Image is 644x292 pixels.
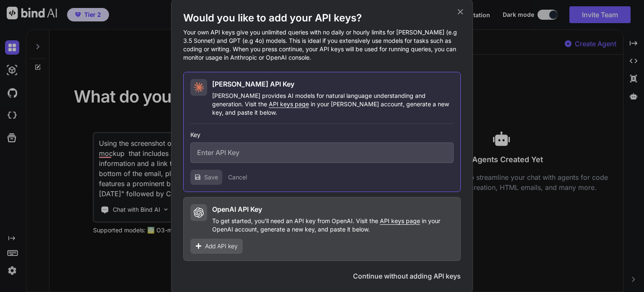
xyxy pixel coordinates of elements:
h1: Would you like to add your API keys? [183,11,461,25]
h3: Key [190,131,454,139]
span: Save [204,173,218,182]
button: Cancel [228,173,247,182]
button: Save [190,170,222,185]
span: API keys page [269,100,309,108]
p: Your own API keys give you unlimited queries with no daily or hourly limits for [PERSON_NAME] (e.... [183,28,461,62]
h2: [PERSON_NAME] API Key [212,79,294,89]
p: [PERSON_NAME] provides AI models for natural language understanding and generation. Visit the in ... [212,92,454,117]
h2: OpenAI API Key [212,204,262,214]
p: To get started, you'll need an API key from OpenAI. Visit the in your OpenAI account, generate a ... [212,217,454,234]
span: API keys page [380,217,420,224]
input: Enter API Key [190,142,454,163]
span: Add API key [205,242,238,250]
button: Continue without adding API keys [353,271,461,281]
